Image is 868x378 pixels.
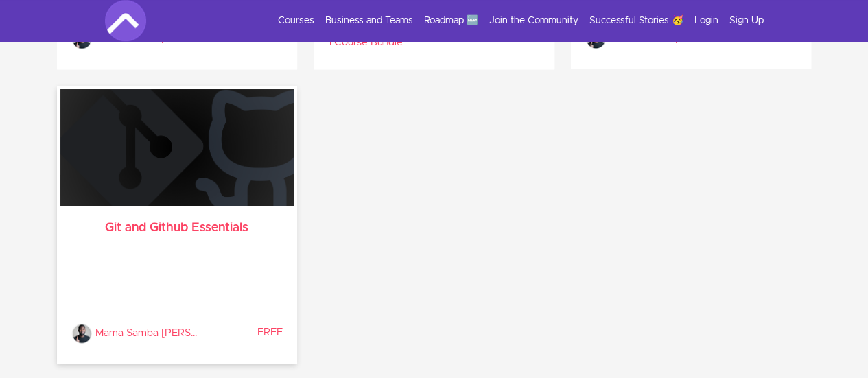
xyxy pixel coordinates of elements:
[198,326,283,340] p: FREE
[95,323,198,344] p: Mama Samba Braima Nelson
[278,14,314,27] a: Courses
[489,14,578,27] a: Join the Community
[60,89,294,360] a: Git and Github Essentials Mama Samba Braima Nelson Mama Samba [PERSON_NAME] FREE
[729,14,764,27] a: Sign Up
[60,89,294,206] img: w27Kw09eTRSlzJ69edNT_git-github.png
[424,14,478,27] a: Roadmap 🆕
[71,222,283,233] h3: Git and Github Essentials
[694,14,718,27] a: Login
[71,323,92,344] img: Mama Samba Braima Nelson
[328,36,455,49] p: 1 Course Bundle
[325,14,413,27] a: Business and Teams
[589,14,683,27] a: Successful Stories 🥳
